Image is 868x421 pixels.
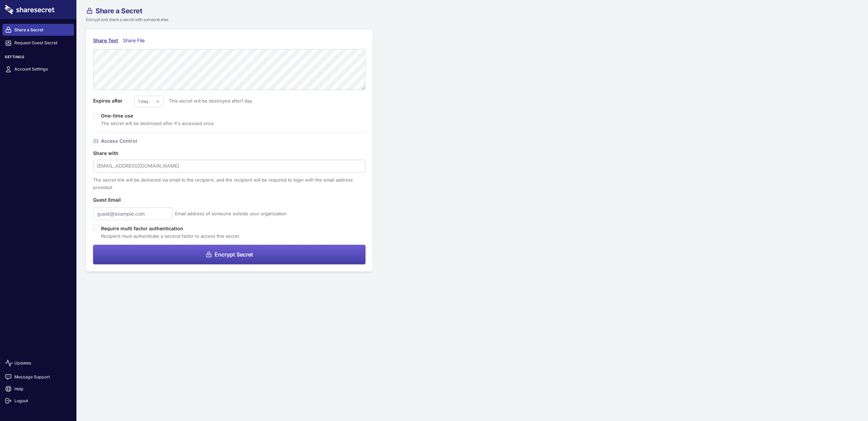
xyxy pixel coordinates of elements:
[2,395,74,407] a: Logout
[93,37,118,44] div: Share Text
[215,252,253,257] span: Encrypt Secret
[93,196,134,204] label: Guest Email
[101,137,137,145] h4: Access Control
[2,55,74,62] h3: Settings
[2,383,74,395] a: Help
[93,207,173,220] input: guest@example.com
[101,225,240,232] label: Require multi factor authentication
[123,37,148,44] div: Share File
[164,97,253,105] span: This secret will be destroyed after 1 day .
[101,120,215,127] div: The secret will be destroyed after it's accessed once.
[101,113,138,119] label: One-time use
[2,37,74,49] a: Request Guest Secret
[2,24,74,36] a: Share a Secret
[2,371,74,383] a: Message Support
[2,63,74,75] a: Account Settings
[101,233,240,239] span: Recipient must authenticate a second factor to access this secret.
[175,210,287,217] span: Email address of someone outside your organization
[93,97,134,105] label: Expires after
[96,7,142,14] span: Share a Secret
[93,177,353,190] span: The secret link will be delivered via email to the recipient, and the recipient will be required ...
[93,150,134,157] label: Share with
[86,17,411,23] p: Encrypt and share a secret with someone else.
[93,245,365,264] button: Encrypt Secret
[2,355,74,371] a: Updates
